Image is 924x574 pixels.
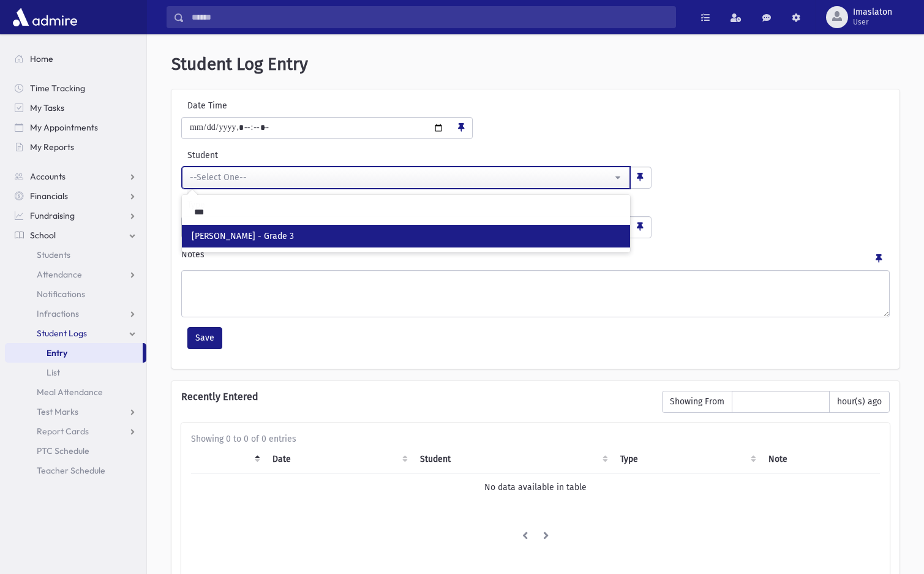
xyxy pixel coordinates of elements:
[37,249,70,260] span: Students
[187,202,625,222] input: Search
[181,248,205,265] label: Notes
[37,289,85,300] span: Notifications
[191,473,880,501] td: No data available in table
[37,308,79,319] span: Infractions
[5,167,146,186] a: Accounts
[5,78,146,98] a: Time Tracking
[37,465,105,476] span: Teacher Schedule
[5,284,146,304] a: Notifications
[181,391,650,402] h6: Recently Entered
[47,367,60,378] span: List
[829,391,890,413] span: hour(s) ago
[30,102,64,113] span: My Tasks
[5,343,143,363] a: Entry
[265,445,412,474] th: Date: activate to sort column ascending
[10,5,80,29] img: AdmirePro
[5,225,146,245] a: School
[187,327,222,349] button: Save
[5,323,146,343] a: Student Logs
[5,363,146,382] a: List
[190,171,612,184] div: --Select One--
[5,382,146,402] a: Meal Attendance
[30,122,98,133] span: My Appointments
[171,54,308,74] span: Student Log Entry
[30,210,75,221] span: Fundraising
[662,391,732,413] span: Showing From
[181,99,302,112] label: Date Time
[5,98,146,118] a: My Tasks
[30,191,68,202] span: Financials
[853,7,892,17] span: Imaslaton
[184,6,675,28] input: Search
[30,171,66,182] span: Accounts
[37,328,87,339] span: Student Logs
[30,53,53,64] span: Home
[613,445,762,474] th: Type: activate to sort column ascending
[47,347,67,358] span: Entry
[37,426,89,437] span: Report Cards
[5,304,146,323] a: Infractions
[761,445,880,474] th: Note
[191,432,880,445] div: Showing 0 to 0 of 0 entries
[5,402,146,421] a: Test Marks
[5,441,146,461] a: PTC Schedule
[181,198,416,211] label: Type
[37,406,78,417] span: Test Marks
[181,149,495,162] label: Student
[37,445,89,456] span: PTC Schedule
[5,461,146,480] a: Teacher Schedule
[5,186,146,206] a: Financials
[413,445,613,474] th: Student: activate to sort column ascending
[853,17,892,27] span: User
[30,83,85,94] span: Time Tracking
[30,142,74,153] span: My Reports
[5,118,146,137] a: My Appointments
[37,269,82,280] span: Attendance
[182,167,630,189] button: --Select One--
[192,230,294,243] span: [PERSON_NAME] - Grade 3
[30,230,56,241] span: School
[5,206,146,225] a: Fundraising
[5,245,146,265] a: Students
[5,421,146,441] a: Report Cards
[5,137,146,157] a: My Reports
[5,49,146,69] a: Home
[37,387,103,398] span: Meal Attendance
[5,265,146,284] a: Attendance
